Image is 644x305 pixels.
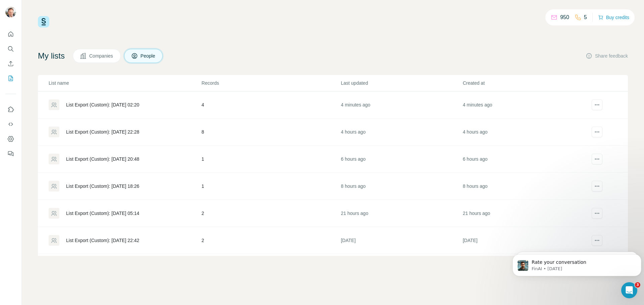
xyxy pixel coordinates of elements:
td: 6 hours ago [463,146,584,173]
p: Last updated [341,80,462,86]
button: Share feedback [586,53,628,59]
button: Quick start [5,28,16,40]
span: Companies [89,53,114,59]
td: [DATE] [463,227,584,254]
p: Records [202,80,340,86]
td: 2 [201,227,340,254]
td: 1 [201,173,340,200]
iframe: Intercom live chat [621,282,637,298]
img: Surfe Logo [38,16,49,27]
td: 4 minutes ago [340,91,462,119]
p: 950 [560,13,569,21]
iframe: Intercom notifications message [510,240,644,287]
div: List Export (Custom): [DATE] 02:20 [66,101,139,108]
div: List Export (Custom): [DATE] 22:28 [66,129,139,135]
img: Avatar [5,7,16,17]
td: 4 hours ago [463,119,584,146]
td: [DATE] [463,254,584,281]
td: 6 hours ago [340,146,462,173]
button: actions [592,127,602,137]
button: Search [5,43,16,55]
button: actions [592,154,602,164]
button: Use Surfe on LinkedIn [5,103,16,116]
p: Created at [463,80,584,86]
td: 4 minutes ago [463,91,584,119]
td: 8 hours ago [340,173,462,200]
td: 1 [201,146,340,173]
button: actions [592,235,602,246]
button: Use Surfe API [5,118,16,130]
button: actions [592,181,602,192]
button: Buy credits [598,13,629,22]
button: Dashboard [5,133,16,145]
span: People [141,53,156,59]
div: List Export (Custom): [DATE] 22:42 [66,237,139,244]
td: 21 hours ago [340,200,462,227]
div: List Export (Custom): [DATE] 05:14 [66,210,139,217]
td: 21 hours ago [463,200,584,227]
span: 3 [635,282,640,288]
button: Enrich CSV [5,58,16,70]
td: 4 hours ago [340,119,462,146]
td: 1 [201,254,340,281]
td: 4 [201,91,340,119]
td: [DATE] [340,254,462,281]
button: Feedback [5,148,16,160]
td: 8 hours ago [463,173,584,200]
td: 8 [201,119,340,146]
div: List Export (Custom): [DATE] 18:26 [66,183,139,189]
p: 5 [584,13,587,21]
button: actions [592,208,602,219]
p: List name [49,80,201,86]
button: My lists [5,72,16,84]
div: List Export (Custom): [DATE] 20:48 [66,156,139,162]
td: 2 [201,200,340,227]
button: actions [592,99,602,110]
h4: My lists [38,51,65,61]
td: [DATE] [340,227,462,254]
